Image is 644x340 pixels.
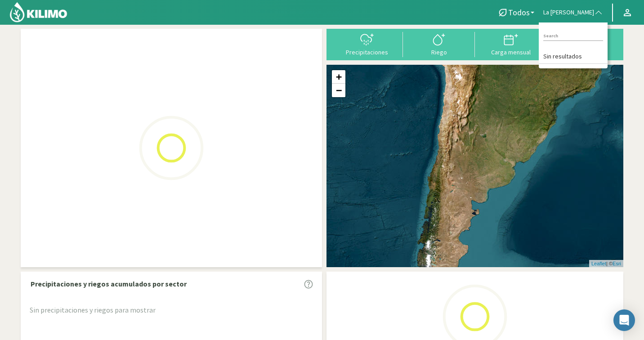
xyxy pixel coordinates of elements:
button: Carga mensual [475,32,547,56]
a: Leaflet [591,261,606,266]
a: Esri [613,261,621,266]
div: Riego [406,49,472,55]
button: Precipitaciones [331,32,403,56]
div: | © [589,260,623,268]
li: Sin resultados [539,50,608,64]
button: Riego [403,32,475,56]
div: Open Intercom Messenger [613,309,635,331]
a: Zoom in [332,70,345,84]
img: Kilimo [9,1,68,23]
div: Carga mensual [478,49,544,55]
h5: Sin precipitaciones y riegos para mostrar [30,306,313,314]
span: La [PERSON_NAME] [543,8,594,17]
div: Precipitaciones [334,49,400,55]
a: Zoom out [332,84,345,97]
button: La [PERSON_NAME] [539,3,608,22]
span: Todos [508,8,530,17]
p: Precipitaciones y riegos acumulados por sector [31,278,187,289]
img: Loading... [126,103,216,193]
